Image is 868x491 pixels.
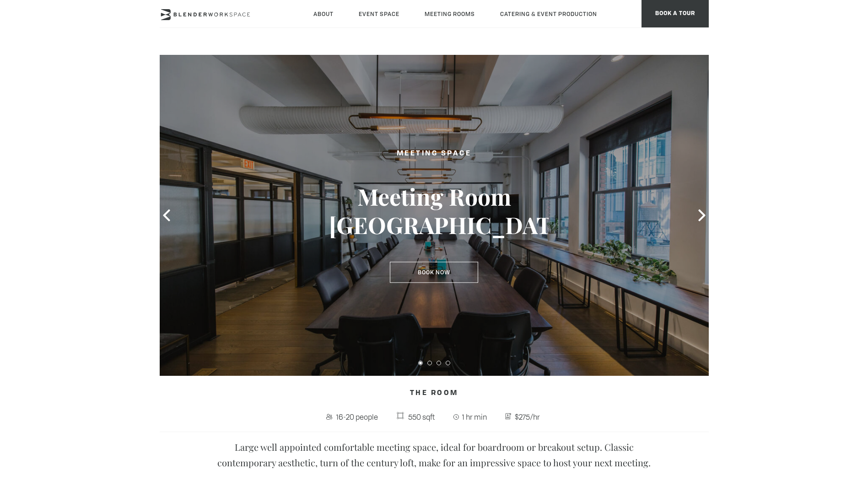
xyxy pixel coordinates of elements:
[334,410,380,424] span: 16-20 people
[512,410,542,424] span: $275/hr
[160,385,709,402] h4: The Room
[460,410,490,424] span: 1 hr min
[406,410,437,424] span: 550 sqft
[329,182,539,239] h3: Meeting Room [GEOGRAPHIC_DATA]
[390,262,478,283] a: Book Now
[329,148,539,160] h2: Meeting Space
[205,439,663,470] p: Large well appointed comfortable meeting space, ideal for boardroom or breakout setup. Classic co...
